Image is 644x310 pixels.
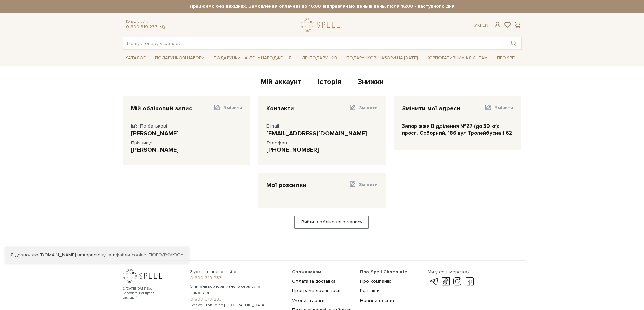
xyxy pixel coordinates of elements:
[116,252,146,258] a: файли cookie
[5,252,189,258] div: Я дозволяю [DOMAIN_NAME] використовувати
[494,53,521,63] a: Про Spell
[294,216,369,229] a: Вийти з облікового запису
[440,278,451,286] a: tik-tok
[190,284,284,296] span: З питань корпоративного сервісу та замовлень:
[131,146,242,154] div: [PERSON_NAME]
[360,298,396,303] a: Новини та статті
[318,77,341,88] a: Історія
[123,37,506,49] input: Пошук товару у каталозі
[349,105,378,115] a: Змінити
[123,3,522,9] strong: Працюємо без вихідних. Замовлення оплачені до 16:00 відправляємо день в день, після 16:00 - насту...
[292,298,327,303] a: Умови і гарантії
[266,140,287,146] span: Телефон
[428,269,475,275] div: Ми у соц. мережах:
[359,105,378,111] span: Змінити
[123,53,148,63] a: Каталог
[360,288,380,293] a: Контакти
[506,37,521,49] button: Пошук товару у каталозі
[482,22,488,28] a: En
[495,105,513,111] span: Змінити
[149,252,183,258] a: Погоджуюсь
[484,105,513,115] a: Змінити
[292,288,340,293] a: Програма лояльності
[131,123,167,129] span: Ім'я По-батькові
[360,269,407,275] span: Про Spell Chocolate
[159,24,166,30] a: telegram
[223,105,242,111] span: Змінити
[464,278,475,286] a: facebook
[452,278,463,286] a: instagram
[266,123,279,129] span: E-mail
[301,18,343,32] a: logo
[211,53,294,63] a: Подарунки на День народження
[266,181,307,189] div: Мої розсилки
[213,105,242,115] a: Змінити
[190,269,284,275] span: З усіх питань звертайтесь:
[360,278,392,284] a: Про компанію
[424,52,491,64] a: Корпоративним клієнтам
[266,146,378,154] div: [PHONE_NUMBER]
[131,105,192,112] div: Мій обліковий запис
[292,278,336,284] a: Оплата та доставка
[343,52,420,64] a: Подарункові набори на [DATE]
[190,302,284,308] span: Безкоштовно по [GEOGRAPHIC_DATA]
[261,77,302,88] a: Мій аккаунт
[480,22,481,28] span: |
[402,105,460,112] div: Змінити мої адреси
[190,275,284,281] a: 0 800 319 233
[266,105,294,112] div: Контакти
[126,24,158,30] a: 0 800 319 233
[474,22,488,28] div: Ук
[266,130,378,137] div: [EMAIL_ADDRESS][DOMAIN_NAME]
[359,181,378,187] span: Змінити
[428,278,439,286] a: telegram
[190,296,284,302] a: 0 800 319 233
[152,53,207,63] a: Подарункові набори
[349,181,378,192] a: Змінити
[402,123,513,136] div: Запоріжжя Відділення №27 (до 30 кг): просп. Соборний, 186 вул Тролейбусна 1 62
[123,287,168,300] div: © [DATE]-[DATE] Spell Chocolate. Всі права захищені
[292,269,321,275] span: Споживачам
[298,53,340,63] a: Ідеї подарунків
[358,77,384,88] a: Знижки
[131,140,153,146] span: Прізвище
[126,20,166,24] span: Консультація:
[131,130,242,137] div: [PERSON_NAME]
